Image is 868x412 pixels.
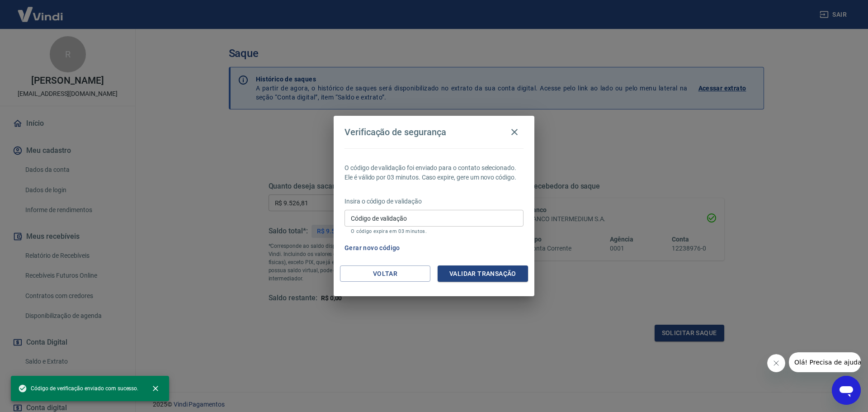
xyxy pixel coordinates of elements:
[351,228,517,234] p: O código expira em 03 minutos.
[344,127,446,137] h4: Verificação de segurança
[18,384,138,393] span: Código de verificação enviado com sucesso.
[767,354,785,372] iframe: Fechar mensagem
[344,197,524,206] p: Insira o código de validação
[341,240,404,256] button: Gerar novo código
[340,265,430,282] button: Voltar
[344,163,524,182] p: O código de validação foi enviado para o contato selecionado. Ele é válido por 03 minutos. Caso e...
[146,379,165,398] button: close
[789,352,861,372] iframe: Mensagem da empresa
[832,376,861,405] iframe: Botão para abrir a janela de mensagens
[438,265,528,282] button: Validar transação
[5,6,76,14] span: Olá! Precisa de ajuda?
